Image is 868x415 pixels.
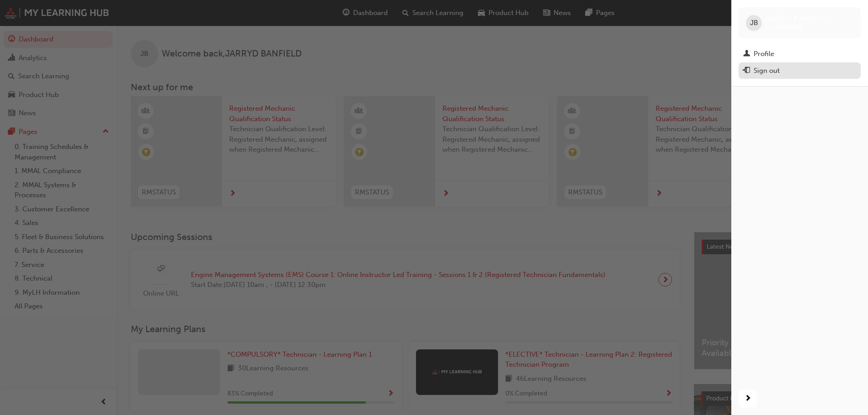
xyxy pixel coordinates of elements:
[750,18,758,28] span: JB
[754,49,774,59] div: Profile
[745,393,751,405] span: next-icon
[743,67,750,75] span: exit-icon
[754,66,780,76] div: Sign out
[743,50,750,58] span: man-icon
[739,62,861,79] button: Sign out
[739,46,861,62] a: Profile
[765,23,802,31] span: 0005838919
[765,15,825,23] span: JARRYD BANFIELD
